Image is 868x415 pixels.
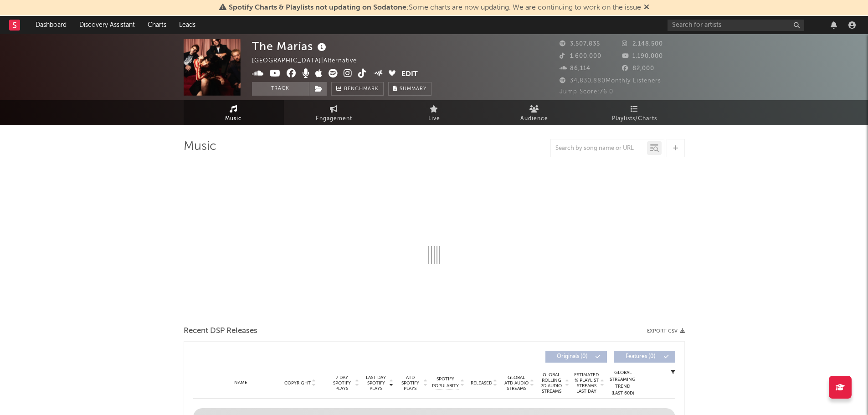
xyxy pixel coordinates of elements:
button: Track [252,82,309,96]
span: : Some charts are now updating. We are continuing to work on the issue [229,4,641,11]
span: 34,830,880 Monthly Listeners [560,78,661,84]
span: Audience [520,113,548,124]
span: Jump Score: 76.0 [560,89,613,95]
a: Music [184,100,284,125]
span: Summary [400,87,426,92]
span: Global ATD Audio Streams [504,375,529,391]
a: Dashboard [29,16,73,34]
span: 7 Day Spotify Plays [330,375,354,391]
button: Features(0) [614,351,675,363]
span: 82,000 [622,66,654,72]
span: Global Rolling 7D Audio Streams [539,372,564,394]
span: Copyright [284,380,311,386]
a: Benchmark [331,82,384,96]
button: Summary [388,82,431,96]
div: Name [211,379,271,386]
span: Dismiss [644,4,649,11]
span: Last Day Spotify Plays [364,375,388,391]
input: Search by song name or URL [551,145,647,152]
span: 3,507,835 [560,41,600,47]
span: Playlists/Charts [612,113,657,124]
a: Playlists/Charts [585,100,685,125]
span: Originals ( 0 ) [551,354,593,359]
span: ATD Spotify Plays [398,375,422,391]
a: Leads [173,16,202,34]
span: 86,114 [560,66,591,72]
span: Estimated % Playlist Streams Last Day [574,372,599,394]
span: 1,190,000 [622,53,663,59]
a: Charts [141,16,173,34]
span: Music [225,113,242,124]
div: The Marías [252,39,329,54]
span: Released [471,380,492,386]
span: Live [428,113,440,124]
a: Engagement [284,100,384,125]
a: Live [384,100,484,125]
span: 2,148,500 [622,41,663,47]
span: Engagement [316,113,352,124]
button: Edit [401,69,418,80]
span: Recent DSP Releases [184,326,257,337]
button: Originals(0) [545,351,607,363]
a: Audience [484,100,585,125]
div: Global Streaming Trend (Last 60D) [609,369,637,397]
span: Spotify Charts & Playlists not updating on Sodatone [229,4,406,11]
span: 1,600,000 [560,53,601,59]
span: Benchmark [344,84,379,95]
span: Features ( 0 ) [620,354,662,359]
div: [GEOGRAPHIC_DATA] | Alternative [252,56,367,67]
span: Spotify Popularity [432,376,459,389]
button: Export CSV [647,328,685,334]
a: Discovery Assistant [73,16,141,34]
input: Search for artists [668,20,804,31]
